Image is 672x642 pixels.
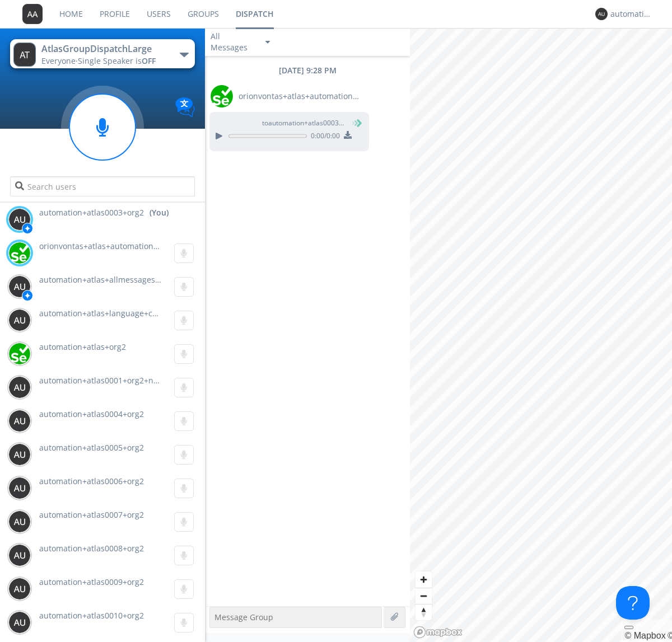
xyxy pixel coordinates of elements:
[39,442,144,453] span: automation+atlas0005+org2
[39,207,144,218] span: automation+atlas0003+org2
[39,610,144,621] span: automation+atlas0010+org2
[175,97,195,117] img: Translation enabled
[624,631,665,640] a: Mapbox
[211,31,255,53] div: All Messages
[41,55,167,67] div: Everyone ·
[39,241,175,251] span: orionvontas+atlas+automation+org2
[39,509,144,520] span: automation+atlas0007+org2
[239,91,362,102] span: orionvontas+atlas+automation+org2
[39,577,144,587] span: automation+atlas0009+org2
[39,274,197,285] span: automation+atlas+allmessages+org2+new
[8,410,31,432] img: 373638.png
[416,588,432,604] button: Zoom out
[10,39,194,68] button: AtlasGroupDispatchLargeEveryone·Single Speaker isOFF
[265,41,270,44] img: caret-down-sm.svg
[307,131,340,143] span: 0:00 / 0:00
[8,309,31,331] img: 373638.png
[41,43,167,55] div: AtlasGroupDispatchLarge
[211,85,233,107] img: 29d36aed6fa347d5a1537e7736e6aa13
[8,275,31,298] img: 373638.png
[142,55,156,66] span: OFF
[413,626,463,639] a: Mapbox logo
[39,409,144,419] span: automation+atlas0004+org2
[344,131,352,139] img: download media button
[416,588,432,604] span: Zoom out
[39,341,126,352] span: automation+atlas+org2
[8,208,31,231] img: 373638.png
[262,118,346,128] span: to automation+atlas0003+org2
[624,626,633,629] button: Toggle attribution
[10,176,194,196] input: Search users
[416,604,432,620] button: Reset bearing to north
[22,4,43,24] img: 373638.png
[39,543,144,554] span: automation+atlas0008+org2
[39,375,164,386] span: automation+atlas0001+org2+new
[416,571,432,588] button: Zoom in
[8,544,31,566] img: 373638.png
[8,611,31,634] img: 373638.png
[416,604,432,620] span: Reset bearing to north
[13,43,36,67] img: 373638.png
[78,55,156,66] span: Single Speaker is
[610,8,652,20] div: automation+atlas0003+org2
[8,510,31,533] img: 373638.png
[39,308,191,318] span: automation+atlas+language+check+org2
[595,8,608,20] img: 373638.png
[150,207,169,218] div: (You)
[8,578,31,600] img: 373638.png
[8,376,31,399] img: 373638.png
[8,443,31,466] img: 373638.png
[8,242,31,264] img: 29d36aed6fa347d5a1537e7736e6aa13
[205,65,410,76] div: [DATE] 9:28 PM
[39,476,144,486] span: automation+atlas0006+org2
[616,586,650,620] iframe: Toggle Customer Support
[8,477,31,499] img: 373638.png
[8,343,31,365] img: 416df68e558d44378204aed28a8ce244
